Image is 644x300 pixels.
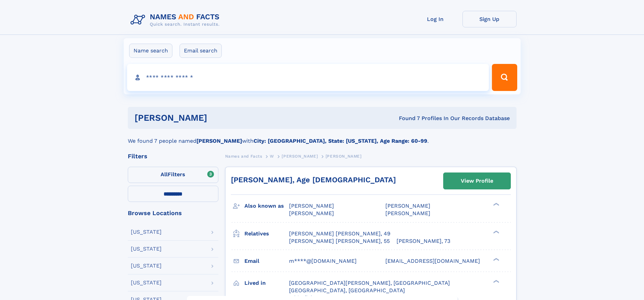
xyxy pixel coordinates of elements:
a: Log In [408,11,462,27]
a: [PERSON_NAME] [PERSON_NAME], 55 [289,237,390,245]
a: Names and Facts [225,152,262,160]
h3: Relatives [244,228,289,239]
h3: Also known as [244,200,289,212]
b: [PERSON_NAME] [196,138,242,144]
img: Logo Names and Facts [128,11,225,29]
div: Browse Locations [128,210,218,216]
a: Sign Up [462,11,517,27]
div: ❯ [492,230,500,234]
div: Found 7 Profiles In Our Records Database [303,115,510,122]
div: ❯ [492,202,500,207]
span: [PERSON_NAME] [289,210,334,216]
a: View Profile [444,173,510,189]
h3: Lived in [244,277,289,289]
input: search input [127,64,489,91]
div: [US_STATE] [131,263,162,269]
h3: Email [244,255,289,267]
span: [EMAIL_ADDRESS][DOMAIN_NAME] [385,258,480,264]
b: City: [GEOGRAPHIC_DATA], State: [US_STATE], Age Range: 60-99 [254,138,427,144]
div: ❯ [492,257,500,261]
div: We found 7 people named with . [128,129,517,145]
a: [PERSON_NAME] [PERSON_NAME], 49 [289,230,390,237]
span: W [270,154,274,159]
span: [PERSON_NAME] [326,154,362,159]
div: View Profile [461,173,493,189]
label: Name search [129,44,172,58]
a: [PERSON_NAME], 73 [397,237,450,245]
span: [PERSON_NAME] [385,203,430,209]
a: [PERSON_NAME] [282,152,318,160]
span: [PERSON_NAME] [385,210,430,216]
label: Filters [128,167,218,183]
span: All [161,171,168,178]
button: Search Button [492,64,517,91]
span: [GEOGRAPHIC_DATA][PERSON_NAME], [GEOGRAPHIC_DATA] [289,280,450,286]
h1: [PERSON_NAME] [135,114,303,122]
label: Email search [180,44,222,58]
div: [US_STATE] [131,280,162,285]
div: [US_STATE] [131,229,162,235]
a: W [270,152,274,160]
div: ❯ [492,279,500,283]
span: [PERSON_NAME] [289,203,334,209]
div: Filters [128,153,218,159]
span: [PERSON_NAME] [282,154,318,159]
span: [GEOGRAPHIC_DATA], [GEOGRAPHIC_DATA] [289,287,405,294]
div: [US_STATE] [131,246,162,252]
a: [PERSON_NAME], Age [DEMOGRAPHIC_DATA] [231,176,396,184]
